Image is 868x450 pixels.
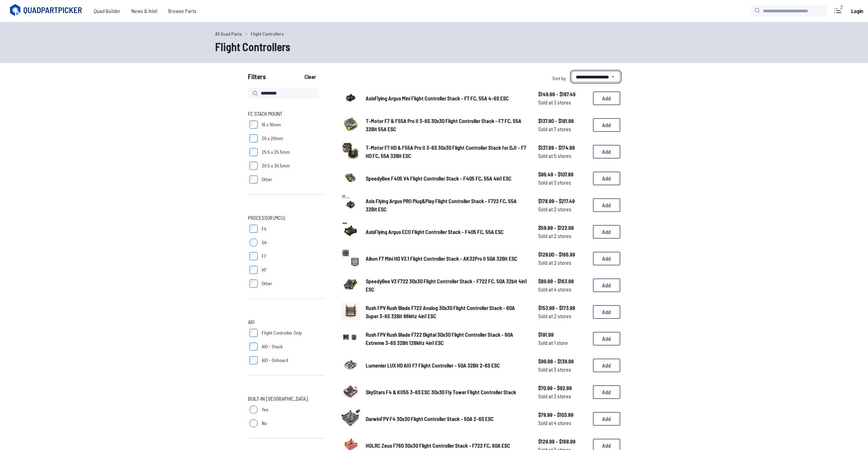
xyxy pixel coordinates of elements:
[593,305,620,319] button: Add
[163,4,202,18] a: Browse Parts
[366,175,511,182] span: SpeedyBee F405 V4 Flight Controller Stack - F405 FC, 55A 4in1 ESC
[593,145,620,159] button: Add
[366,197,527,213] a: Axis Flying Argus PRO Plug&Play Flight Controller Stack - F722 FC, 55A 32Bit ESC
[366,388,527,396] a: SkyStars F4 & KO55 3-6S ESC 30x30 Fly Tower Flight Controller Stack
[538,143,587,152] span: $137.89 - $174.99
[538,90,587,98] span: $149.99 - $187.49
[366,198,517,212] span: Axis Flying Argus PRO Plug&Play Flight Controller Stack - F722 FC, 55A 32Bit ESC
[593,412,620,426] button: Add
[538,357,587,365] span: $99.99 - $139.99
[341,382,360,403] a: image
[366,389,516,395] span: SkyStars F4 & KO55 3-6S ESC 30x30 Fly Tower Flight Controller Stack
[538,330,587,339] span: $191.99
[366,415,494,422] span: DarwinFPV F4 30x30 Flight Controller Stack - 50A 2-6S ESC
[262,225,266,232] span: F4
[249,252,258,260] input: F7
[341,114,360,134] img: image
[215,38,653,55] h1: Flight Controllers
[262,162,290,169] span: 30.5 x 30.5mm
[366,228,504,235] span: AxisFlying Argus ECO Flight Controller Stack - F405 FC, 55A ESC
[538,98,587,107] span: Sold at 3 stores
[593,172,620,185] button: Add
[538,411,587,419] span: $79.99 - $103.99
[538,277,587,285] span: $89.99 - $163.99
[341,221,360,242] a: image
[341,88,360,107] img: image
[88,4,126,18] a: Quad Builder
[538,178,587,187] span: Sold at 3 stores
[249,148,258,156] input: 25.5 x 25.5mm
[341,141,360,160] img: image
[262,343,283,350] span: AIO - Stack
[366,442,510,449] span: HGLRC Zeus F760 30x30 Flight Controller Stack - F722 FC, 60A ESC
[341,328,360,347] img: image
[341,355,360,374] img: image
[538,437,587,446] span: $129.99 - $168.99
[538,170,587,178] span: $86.49 - $107.99
[341,114,360,136] a: image
[215,30,242,37] a: All Quad Parts
[262,149,290,155] span: 25.5 x 25.5mm
[249,175,258,184] input: Other
[366,254,527,263] a: Aikon F7 Mini HD V3.1 Flight Controller Stack - AK32Pro II 50A 32Bit ESC
[837,4,846,11] div: 2
[366,144,526,159] span: T-Motor F7 HD & F55A Pro II 3-6S 30x30 Flight Controller Stack for DJI - F7 HD FC, 55A 32Bit ESC
[538,259,587,267] span: Sold at 2 stores
[341,195,360,216] a: image
[249,356,258,364] input: AIO - Onboard
[262,329,302,336] span: Flight Controller Only
[251,30,284,37] a: Flight Controllers
[249,266,258,274] input: H7
[538,232,587,240] span: Sold at 2 stores
[341,382,360,401] img: image
[538,117,587,125] span: $137.90 - $181.99
[849,4,865,18] a: Login
[249,329,258,337] input: Flight Controller Only
[262,121,281,128] span: 16 x 16mm
[262,176,272,183] span: Other
[249,279,258,288] input: Other
[126,4,163,18] a: News & Intel
[593,225,620,239] button: Add
[538,152,587,160] span: Sold at 5 stores
[249,162,258,170] input: 30.5 x 30.5mm
[366,117,521,132] span: T-Motor F7 & F55A Pro II 3-6S 30x30 Flight Controller Stack - F7 FC, 55A 32Bit 55A ESC
[366,415,527,423] a: DarwinFPV F4 30x30 Flight Controller Stack - 50A 2-6S ESC
[538,197,587,205] span: $178.99 - $217.49
[552,75,566,81] span: Sort by
[366,95,509,101] span: AxisFlying Argus Mini Flight Controller Stack - F7 FC, 55A 4-6S ESC
[538,312,587,320] span: Sold at 2 stores
[249,134,258,142] input: 20 x 20mm
[249,225,258,233] input: F4
[341,88,360,109] a: image
[249,238,258,247] input: G4
[341,275,360,294] img: image
[341,408,360,427] img: image
[366,228,527,236] a: AxisFlying Argus ECO Flight Controller Stack - F405 FC, 55A ESC
[248,395,308,403] span: Built-in [GEOGRAPHIC_DATA]
[366,304,515,319] span: Rush FPV Rush Blade F722 Analog 30x30 Flight Controller Stack - 60A Super 3-6S 32Bit 96kHz 4in1 ESC
[248,110,282,118] span: FC Stack Mount
[341,301,360,321] img: image
[571,71,620,82] select: Sort by
[593,198,620,212] button: Add
[262,280,272,287] span: Other
[262,357,288,364] span: AIO - Onboard
[538,419,587,427] span: Sold at 4 stores
[366,362,500,368] span: Lumenier LUX HD AIO F7 Flight Controller - 50A 32Bit 2-6S ESC
[341,328,360,349] a: image
[341,141,360,162] a: image
[593,385,620,399] button: Add
[341,248,360,267] img: image
[538,365,587,374] span: Sold at 3 stores
[341,301,360,323] a: image
[341,408,360,429] a: image
[262,266,267,273] span: H7
[366,331,513,346] span: Rush FPV Rush Blade F722 Digital 30x30 Flight Controller Stack - 60A Extreme 3-6S 32Bit 128kHz 4i...
[249,342,258,351] input: AIO - Stack
[341,168,360,189] a: image
[366,117,527,133] a: T-Motor F7 & F55A Pro II 3-6S 30x30 Flight Controller Stack - F7 FC, 55A 32Bit 55A ESC
[366,94,527,102] a: AxisFlying Argus Mini Flight Controller Stack - F7 FC, 55A 4-6S ESC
